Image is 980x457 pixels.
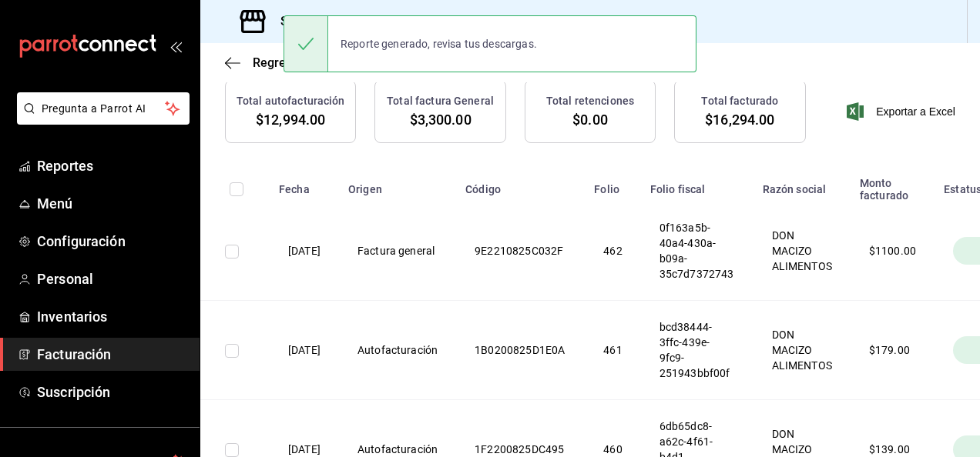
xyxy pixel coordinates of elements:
span: Personal [37,269,187,289]
span: Suscripción [37,382,187,402]
button: Pregunta a Parrot AI [17,92,190,125]
th: DON MACIZO ALIMENTOS [753,202,851,301]
button: Exportar a Excel [850,102,955,121]
span: Pregunta a Parrot AI [42,101,166,117]
th: 461 [585,301,640,400]
div: Reporte generado, revisa tus descargas. [328,27,549,61]
th: 9E2210825C032F [456,202,585,301]
th: bcd38444-3ffc-439e-9fc9-251943bbf00f [641,301,753,400]
th: Folio fiscal [641,168,753,202]
th: DON MACIZO ALIMENTOS [753,301,851,400]
button: Regresar [225,55,304,70]
h3: Total autofacturación [237,93,345,109]
th: Autofacturación [339,301,456,400]
span: Regresar [253,55,304,70]
h3: Total factura General [387,93,494,109]
th: [DATE] [270,202,339,301]
th: Razón social [753,168,851,202]
span: Menú [37,193,187,214]
a: Pregunta a Parrot AI [11,112,190,128]
th: 1B0200825D1E0A [456,301,585,400]
span: Facturación [37,344,187,365]
th: [DATE] [270,301,339,400]
span: Reportes [37,155,187,176]
span: $0.00 [572,109,608,130]
th: Origen [339,168,456,202]
h3: Total facturado [701,93,778,109]
th: $ 179.00 [851,301,935,400]
th: Factura general [339,202,456,301]
th: Fecha [270,168,339,202]
span: Inventarios [37,306,187,327]
th: 462 [585,202,640,301]
h3: Sucursal: [PERSON_NAME] (Anahuac) [268,12,493,31]
span: $3,300.00 [410,109,472,130]
span: $16,294.00 [705,109,774,130]
button: open_drawer_menu [169,40,182,52]
h3: Total retenciones [546,93,634,109]
span: $12,994.00 [256,109,325,130]
th: 0f163a5b-40a4-430a-b09a-35c7d7372743 [641,202,753,301]
th: Código [456,168,585,202]
th: Monto facturado [851,168,935,202]
span: Configuración [37,231,187,252]
th: Folio [585,168,640,202]
th: $ 1100.00 [851,202,935,301]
